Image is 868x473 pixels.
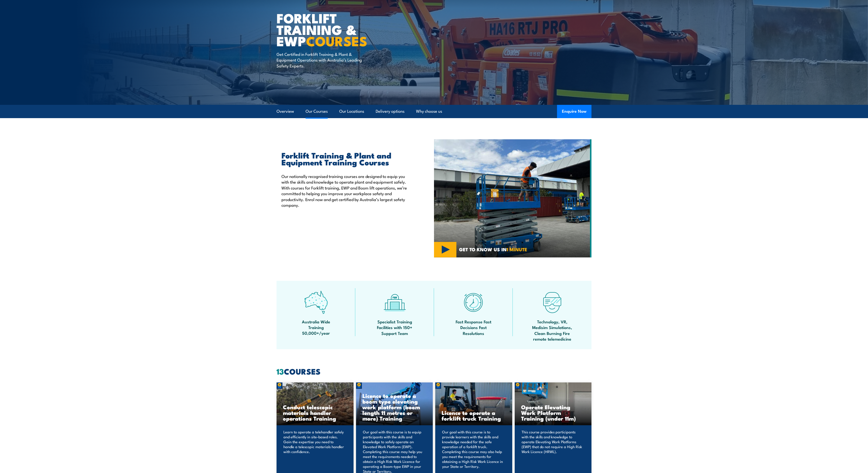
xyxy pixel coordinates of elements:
button: Enquire Now [557,105,591,118]
h3: Operate Elevating Work Platform Training (under 11m) [521,404,585,421]
p: Our nationally recognised training courses are designed to equip you with the skills and knowledg... [281,173,411,208]
a: Our Courses [306,105,328,118]
h2: Forklift Training & Plant and Equipment Training Courses [281,152,411,165]
strong: COURSES [306,30,367,51]
span: Specialist Training Facilities with 150+ Support Team [372,319,417,336]
a: Overview [277,105,294,118]
h2: COURSES [277,368,591,375]
h1: Forklift Training & EWP [277,12,398,47]
strong: 1 MINUTE [507,246,527,253]
a: Our Locations [339,105,364,118]
img: Verification of Competency (VOC) for Elevating Work Platform (EWP) Under 11m [434,139,591,257]
img: tech-icon [541,291,564,314]
span: Technology, VR, Medisim Simulations, Clean Burning Fire remote telemedicine [530,319,574,342]
span: Australia Wide Training 50,000+/year [294,319,338,336]
img: auswide-icon [304,291,328,314]
a: Delivery options [376,105,404,118]
img: facilities-icon [383,291,406,314]
p: Get Certified in Forklift Training & Plant & Equipment Operations with Australia’s Leading Safety... [277,51,366,68]
h3: Licence to operate a boom type elevating work platform (boom length 11 metres or more) Training [362,393,427,421]
span: Fast Response Fast Decisions Fast Resolutions [451,319,496,336]
a: Why choose us [416,105,442,118]
strong: 13 [277,365,284,377]
span: GET TO KNOW US IN [459,247,527,252]
h3: Licence to operate a forklift truck Training [442,410,506,421]
h3: Conduct telescopic materials handler operations Training [283,404,347,421]
img: fast-icon [462,291,485,314]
